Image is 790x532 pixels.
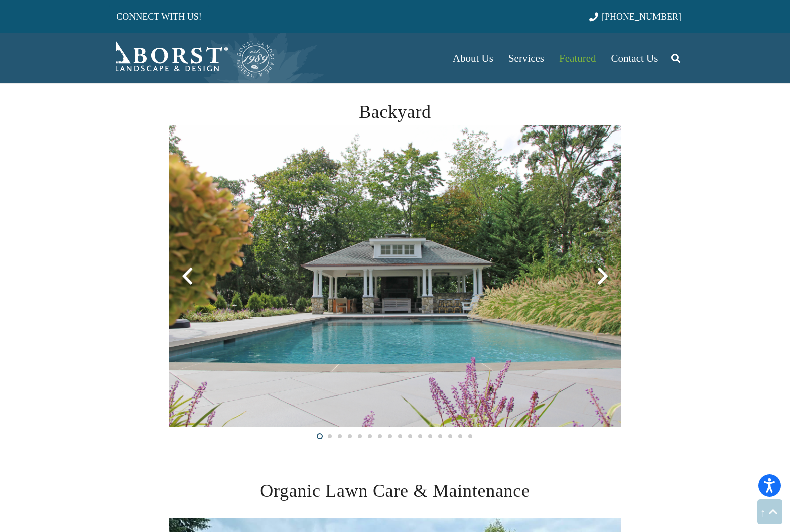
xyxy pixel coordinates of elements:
[169,477,621,504] h2: Organic Lawn Care & Maintenance
[109,5,208,29] a: CONNECT WITH US!
[589,12,681,22] a: [PHONE_NUMBER]
[602,12,681,22] span: [PHONE_NUMBER]
[501,33,552,83] a: Services
[666,46,686,71] a: Search
[453,52,493,64] span: About Us
[757,499,782,524] a: Back to top
[552,33,603,83] a: Featured
[508,52,544,64] span: Services
[109,38,276,78] a: Borst-Logo
[169,98,621,125] h2: Backyard
[611,52,659,64] span: Contact Us
[604,33,666,83] a: Contact Us
[445,33,501,83] a: About Us
[559,52,596,64] span: Featured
